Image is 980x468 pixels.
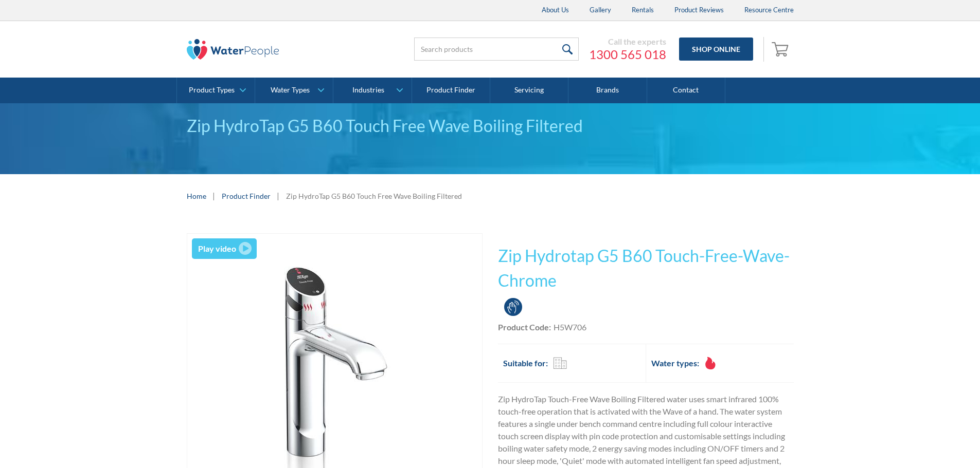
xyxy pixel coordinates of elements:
strong: Product Code: [498,322,551,332]
div: | [276,190,281,202]
a: Brands [568,78,647,103]
div: Zip HydroTap G5 B60 Touch Free Wave Boiling Filtered [286,191,462,201]
a: Product Finder [222,191,271,201]
a: Water Types [255,78,333,103]
h1: Zip Hydrotap G5 B60 Touch-Free-Wave-Chrome [498,244,794,293]
a: Contact [647,78,725,103]
h2: Suitable for: [503,357,548,369]
a: Product Types [177,78,255,103]
a: open lightbox [192,238,257,259]
div: Product Types [189,86,235,95]
h2: Water types: [651,357,699,369]
a: 1300 565 018 [589,47,666,62]
a: Servicing [490,78,568,103]
a: Home [187,191,206,201]
div: H5W706 [554,321,586,333]
input: Search products [414,38,579,61]
img: The Water People [187,39,279,60]
div: Play video [198,242,236,255]
div: Water Types [271,86,310,95]
div: Call the experts [589,36,666,47]
div: Industries [352,86,384,95]
a: Shop Online [679,38,753,61]
div: Zip HydroTap G5 B60 Touch Free Wave Boiling Filtered [187,114,794,138]
div: | [211,190,217,202]
a: Product Finder [412,78,490,103]
a: Industries [333,78,411,103]
a: Open cart [769,37,794,62]
img: shopping cart [772,41,791,57]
